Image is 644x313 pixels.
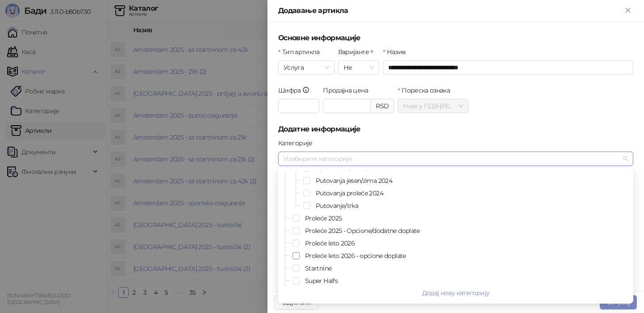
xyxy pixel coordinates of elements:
span: Select Proleće leto 2026 - opcione doplate [292,252,300,259]
span: Startnine [305,264,331,272]
label: Шифра [278,85,315,95]
span: Putovanja jesen/zima 2024 [312,175,631,186]
button: Close [623,5,633,16]
span: Putovanja jesen/zima 2024 [316,177,392,185]
span: Није у ПДВ - [PERSON_NAME] ( 0,00 %) [403,99,463,113]
span: Startnine [301,263,631,274]
span: Proleće 2025 - Opcione/dodatne doplate [305,227,420,235]
label: Варијанте [338,47,379,57]
span: Select Super Halfs [292,277,300,284]
label: Продајна цена [323,85,373,95]
span: Proleće 2025 [305,214,342,222]
span: Услуга [284,61,329,74]
span: Select Putovanja jesen/zima 2024 [303,177,310,184]
span: Putovanja proleće 2024 [312,188,631,199]
h5: Додатне информације [278,124,633,135]
input: Категорије [284,153,285,164]
button: Одустани [275,295,318,309]
span: Select Putovanje/trka [303,202,310,209]
label: Пореска ознака [398,85,455,95]
span: Proleće leto 2026 [301,238,631,249]
span: Select Proleće leto 2026 [292,240,300,247]
span: Putovanja proleće 2024 [316,189,383,197]
span: Super Halfs [301,275,631,286]
span: Proleće leto 2026 - opcione doplate [305,252,406,260]
span: Proleće leto 2026 - opcione doplate [301,250,631,261]
span: Select Putovanja proleće 2024 [303,190,310,197]
span: Super Halfs [305,277,338,285]
label: Тип артикла [278,47,325,57]
span: Select Startnine [292,265,300,272]
span: Proleće 2025 [301,213,631,224]
span: Select Proleće 2025 [292,215,300,222]
div: Додавање артикла [278,5,623,16]
span: Select Proleće 2025 - Opcione/dodatne doplate [292,227,300,234]
span: Не [343,61,374,74]
label: Назив [383,47,411,57]
span: Proleće leto 2026 [305,239,355,247]
span: Proleće 2025 - Opcione/dodatne doplate [301,225,631,236]
h5: Основне информације [278,33,633,43]
div: RSD [371,99,394,113]
label: Категорије [278,138,318,148]
span: Putovanje/trka [316,202,358,210]
span: Putovanje/trka [312,200,631,211]
button: Додај нову категорију [280,286,631,300]
input: Назив [383,60,633,75]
